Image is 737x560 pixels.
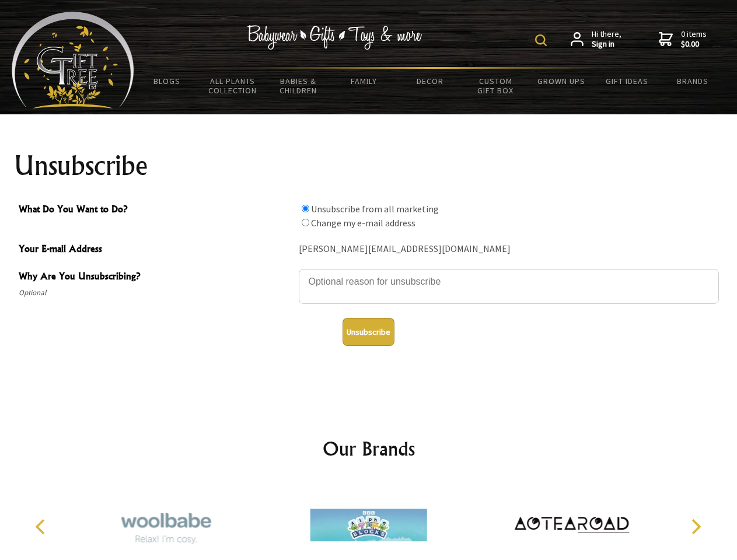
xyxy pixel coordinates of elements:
h2: Our Brands [23,435,714,463]
a: All Plants Collection [200,69,266,103]
a: Custom Gift Box [463,69,529,103]
a: Family [331,69,397,93]
a: Gift Ideas [594,69,660,93]
span: Your E-mail Address [19,242,293,258]
label: Unsubscribe from all marketing [311,203,439,215]
strong: Sign in [592,39,621,50]
h1: Unsubscribe [14,152,724,180]
strong: $0.00 [681,39,707,50]
span: What Do You Want to Do? [19,202,293,219]
button: Next [683,514,708,540]
a: BLOGS [134,69,200,93]
input: What Do You Want to Do? [302,205,309,212]
span: Optional [19,286,293,300]
span: Why Are You Unsubscribing? [19,269,293,286]
textarea: Why Are You Unsubscribing? [299,269,719,304]
img: Babywear - Gifts - Toys & more [247,25,422,50]
input: What Do You Want to Do? [302,219,309,226]
img: Babyware - Gifts - Toys and more... [12,12,134,108]
a: Brands [660,69,726,93]
button: Unsubscribe [343,318,394,346]
span: 0 items [681,29,707,50]
a: 0 items$0.00 [659,29,707,50]
a: Grown Ups [528,69,594,93]
button: Previous [29,514,55,540]
a: Babies & Children [266,69,331,103]
a: Hi there,Sign in [571,29,621,50]
span: Hi there, [592,29,621,50]
label: Change my e-mail address [311,217,415,229]
a: Decor [397,69,463,93]
img: product search [535,34,547,46]
div: [PERSON_NAME][EMAIL_ADDRESS][DOMAIN_NAME] [299,240,719,258]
